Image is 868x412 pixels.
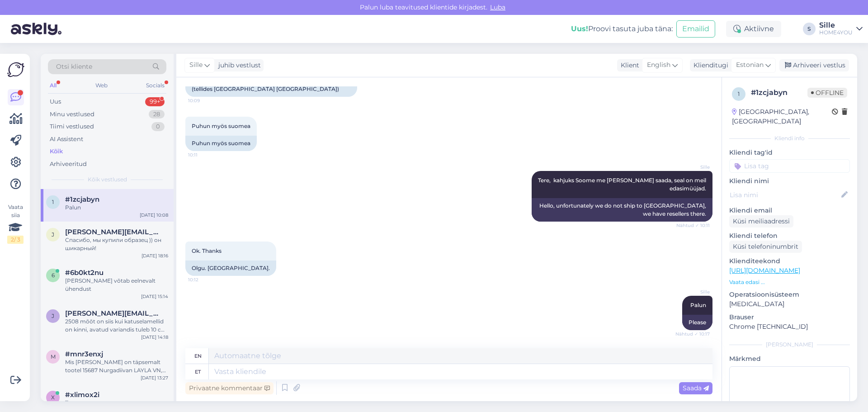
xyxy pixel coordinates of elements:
div: 0 [151,122,165,131]
div: Privaatne kommentaar [185,382,274,394]
span: Puhun myös suomea [192,123,250,129]
span: #1zcjabyn [65,195,99,204]
p: Märkmed [729,354,850,364]
div: Tere [65,399,168,407]
span: Estonian [736,60,764,70]
div: Klienditugi [690,61,728,70]
span: 1 [52,199,54,205]
p: Kliendi telefon [729,231,850,241]
div: Mis [PERSON_NAME] on täpsemalt tootel 15687 Nurgadiivan LAYLA VN, hallikasroosa? [65,358,168,374]
div: Kliendi info [729,134,850,142]
div: 99+ [145,97,165,106]
a: SilleHOME4YOU [819,22,863,36]
div: Palun [65,204,168,212]
p: Vaata edasi ... [729,278,850,286]
div: Küsi meiliaadressi [729,215,793,227]
p: Kliendi tag'id [729,148,850,157]
span: 10:09 [188,97,222,104]
span: 1 [738,90,740,97]
div: Küsi telefoninumbrit [729,241,802,253]
div: [DATE] 13:27 [141,374,168,381]
button: Emailid [676,20,715,38]
p: Kliendi nimi [729,176,850,186]
div: en [194,348,202,364]
div: [PERSON_NAME] [729,341,850,349]
span: Sille [676,289,710,295]
span: 6 [52,272,55,279]
span: Palun [690,302,706,308]
div: juhib vestlust [215,61,261,70]
span: Saada [683,384,709,392]
div: [GEOGRAPHIC_DATA], [GEOGRAPHIC_DATA] [732,107,832,126]
span: Sille [676,164,710,170]
span: 10:12 [188,276,222,283]
img: Askly Logo [7,61,24,78]
div: (tellides [GEOGRAPHIC_DATA] [GEOGRAPHIC_DATA]) [185,81,357,97]
a: [URL][DOMAIN_NAME] [729,266,800,275]
span: j [52,231,54,238]
div: Hello, unfortunately we do not ship to [GEOGRAPHIC_DATA], we have resellers there. [532,198,712,222]
p: Chrome [TECHNICAL_ID] [729,322,850,331]
span: j [52,313,54,319]
div: 28 [149,110,165,119]
div: S [803,23,816,35]
p: Brauser [729,313,850,322]
div: 2508 mõõt on siis kui katuselamellid on kinni, avatud variandis tuleb 10 cm juurde. [65,317,168,334]
div: Socials [144,80,166,91]
div: All [48,80,58,91]
div: Kõik [50,147,63,156]
span: m [51,353,56,360]
div: HOME4YOU [819,29,853,36]
div: Aktiivne [726,21,781,37]
div: Vaata siia [7,203,24,244]
div: Please [682,315,712,330]
div: AI Assistent [50,135,83,144]
p: [MEDICAL_DATA] [729,299,850,309]
span: Offline [807,88,847,98]
div: Proovi tasuta juba täna: [571,24,673,34]
span: #xlimox2i [65,391,99,399]
input: Lisa nimi [730,190,840,200]
div: Olgu. [GEOGRAPHIC_DATA]. [185,260,276,276]
div: [DATE] 15:14 [141,293,168,300]
div: # 1zcjabyn [751,87,807,98]
span: Kõik vestlused [88,175,127,184]
div: Спасибо, мы купили образец )) он шикарный! [65,236,168,252]
span: 10:11 [188,152,222,158]
span: Ok. Thanks [192,247,222,254]
div: et [195,364,201,379]
div: Puhun myös suomea [185,136,257,151]
div: [DATE] 14:18 [141,334,168,341]
p: Klienditeekond [729,256,850,266]
span: Otsi kliente [56,62,92,71]
span: English [647,60,670,70]
span: #mnr3enxj [65,350,103,358]
div: 2 / 3 [7,236,24,244]
input: Lisa tag [729,159,850,173]
div: Tiimi vestlused [50,122,94,131]
span: Sille [189,60,203,70]
div: [DATE] 18:16 [142,252,168,259]
span: Nähtud ✓ 10:17 [675,331,710,337]
span: Luba [487,3,508,11]
div: Uus [50,97,61,106]
span: jelena.sein@mail.ee [65,228,159,236]
b: Uus! [571,24,588,33]
p: Kliendi email [729,206,850,215]
div: Sille [819,22,853,29]
div: [DATE] 10:08 [140,212,168,218]
div: Klient [617,61,639,70]
span: janika@madmoto.ee [65,309,159,317]
div: Arhiveeri vestlus [779,59,849,71]
p: Operatsioonisüsteem [729,290,850,299]
div: Minu vestlused [50,110,94,119]
span: #6b0kt2nu [65,269,104,277]
div: Arhiveeritud [50,160,87,169]
div: Web [94,80,109,91]
span: x [51,394,55,401]
span: Nähtud ✓ 10:11 [676,222,710,229]
div: [PERSON_NAME] võtab eelnevalt ühendust [65,277,168,293]
span: Tere, kahjuks Soome me [PERSON_NAME] saada, seal on meil edasimüüjad. [538,177,708,192]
